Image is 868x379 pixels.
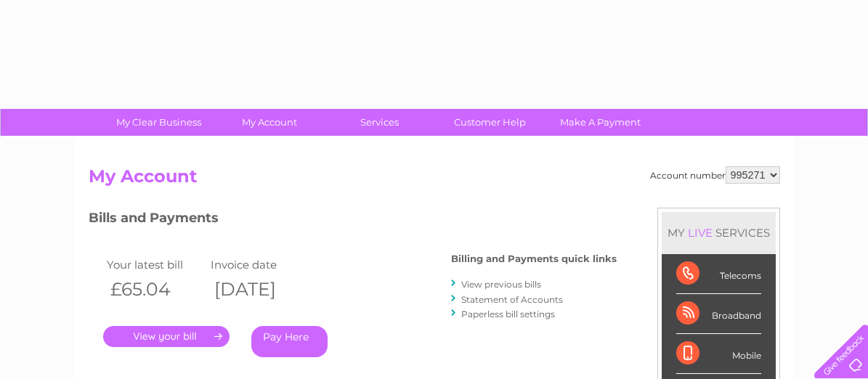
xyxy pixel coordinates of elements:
[103,274,208,304] th: £65.04
[540,109,660,136] a: Make A Payment
[685,226,715,240] div: LIVE
[662,212,776,253] div: MY SERVICES
[461,279,541,290] a: View previous bills
[676,294,761,334] div: Broadband
[207,274,312,304] th: [DATE]
[103,255,208,274] td: Your latest bill
[430,109,550,136] a: Customer Help
[89,208,617,233] h3: Bills and Payments
[451,253,617,264] h4: Billing and Payments quick links
[103,326,230,347] a: .
[461,309,555,319] a: Paperless bill settings
[99,109,219,136] a: My Clear Business
[650,166,780,184] div: Account number
[320,109,439,136] a: Services
[461,294,563,305] a: Statement of Accounts
[89,166,780,194] h2: My Account
[676,334,761,374] div: Mobile
[209,109,329,136] a: My Account
[207,255,312,274] td: Invoice date
[676,254,761,294] div: Telecoms
[251,326,328,357] a: Pay Here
